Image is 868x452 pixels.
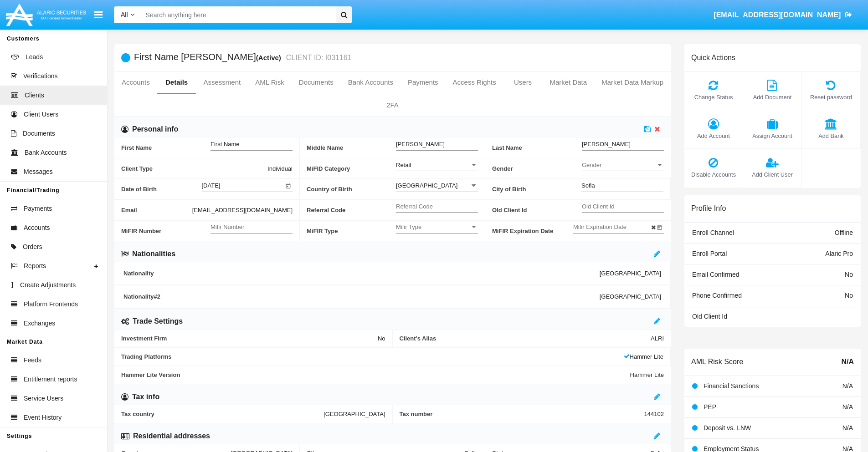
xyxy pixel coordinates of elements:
span: Offline [835,229,853,236]
a: Users [503,71,543,93]
span: First Name [121,137,211,158]
span: Nationality [123,270,600,277]
span: Referral Code [307,200,396,220]
span: Add Client User [748,170,797,179]
div: (Active) [256,52,284,63]
span: Disable Accounts [689,170,738,179]
span: Event History [24,413,62,422]
span: Create Adjustments [20,280,76,290]
span: Old Client Id [492,200,582,220]
h6: Tax info [132,392,159,402]
span: Verifications [23,71,57,81]
a: Bank Accounts [341,71,401,93]
a: Assessment [196,71,248,93]
h5: First Name [PERSON_NAME] [134,52,352,63]
span: Hammer Lite Version [121,371,630,378]
span: [GEOGRAPHIC_DATA] [600,270,661,277]
a: Documents [292,71,341,93]
span: Gender [492,158,582,179]
span: Platform Frontends [24,300,78,309]
span: Enroll Portal [692,250,727,257]
span: Middle Name [307,137,396,158]
h6: Trade Settings [133,316,183,326]
span: Mifir Type [396,223,470,231]
small: CLIENT ID: I031161 [284,54,352,61]
span: MiFIR Expiration Date [492,221,573,241]
span: Accounts [24,223,50,233]
h6: Quick Actions [691,53,735,62]
span: PEP [704,403,716,411]
span: Financial Sanctions [704,382,759,390]
span: Nationality #2 [123,293,600,300]
span: Service Users [24,394,63,403]
span: Trading Platforms [121,353,624,360]
h6: Nationalities [132,249,175,259]
span: ALRI [651,335,664,342]
span: Date of Birth [121,179,202,199]
img: Logo image [5,1,87,28]
span: Hammer Lite [624,353,663,360]
span: Email [121,205,192,215]
span: Assign Account [748,132,797,140]
span: Leads [26,52,43,62]
span: [EMAIL_ADDRESS][DOMAIN_NAME] [192,205,293,215]
span: Tax country [121,411,324,417]
span: Add Account [689,132,738,140]
span: N/A [841,356,854,367]
span: Investment Firm [121,335,378,342]
span: Country of Birth [307,179,396,199]
a: Market Data [542,71,594,93]
a: AML Risk [248,71,292,93]
span: Email Confirmed [692,271,739,278]
span: Tax number [400,411,644,417]
span: MiFIR Number [121,221,211,241]
span: Client Users [24,110,58,119]
span: Add Bank [806,132,856,140]
span: No [378,335,385,342]
h6: Personal info [132,124,178,134]
span: Client’s Alias [400,335,651,342]
span: Documents [23,129,55,138]
a: All [114,10,141,20]
span: No [845,271,853,278]
span: Bank Accounts [25,148,67,157]
span: MiFIR Type [307,221,396,241]
button: Open calendar [284,181,293,190]
span: All [121,11,128,18]
span: Old Client Id [692,313,727,320]
button: Open calendar [655,222,664,231]
span: Enroll Channel [692,229,734,236]
span: Entitlement reports [24,375,77,384]
span: Orders [23,242,42,252]
span: City of Birth [492,179,581,199]
span: Hammer Lite [630,371,664,378]
span: Payments [24,204,52,213]
a: Accounts [114,71,157,93]
h6: AML Risk Score [691,357,743,366]
a: Access Rights [446,71,503,93]
span: Change Status [689,93,738,102]
span: Deposit vs. LNW [704,424,751,432]
span: Reports [24,261,46,271]
h6: Profile Info [691,204,726,213]
a: Market Data Markup [594,71,671,93]
span: No [845,292,853,299]
span: N/A [842,424,853,432]
span: [GEOGRAPHIC_DATA] [324,411,385,417]
span: MiFID Category [307,158,396,179]
span: Reset password [806,93,856,102]
span: Exchanges [24,319,55,328]
span: Alaric Pro [825,250,853,257]
span: Feeds [24,356,41,365]
a: Details [157,71,196,93]
span: N/A [842,403,853,411]
h6: Residential addresses [133,431,210,441]
span: 144102 [644,411,664,417]
span: Last Name [492,137,582,158]
span: [EMAIL_ADDRESS][DOMAIN_NAME] [714,11,841,19]
span: Add Document [748,93,797,102]
span: Client Type [121,164,267,173]
a: [EMAIL_ADDRESS][DOMAIN_NAME] [709,2,857,28]
span: Messages [24,167,53,177]
span: Gender [582,161,656,169]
